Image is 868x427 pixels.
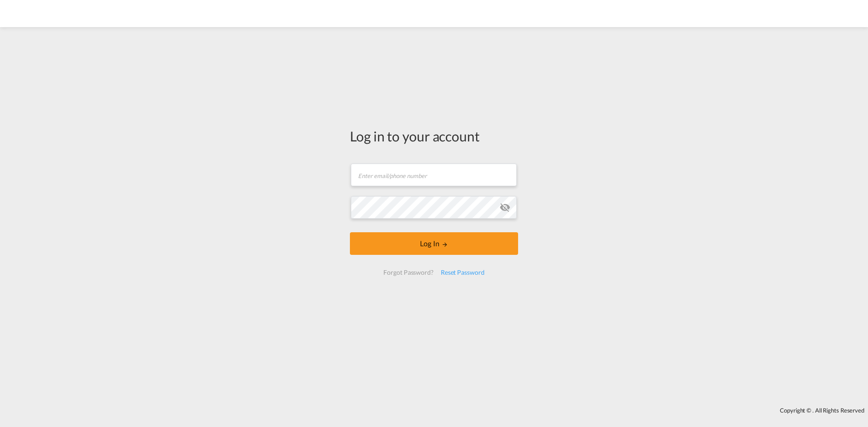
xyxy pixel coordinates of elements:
div: Log in to your account [350,127,518,145]
div: Reset Password [437,264,488,281]
div: Forgot Password? [380,264,437,281]
input: Enter email/phone number [351,164,517,186]
button: LOGIN [350,232,518,255]
md-icon: icon-eye-off [500,202,510,213]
